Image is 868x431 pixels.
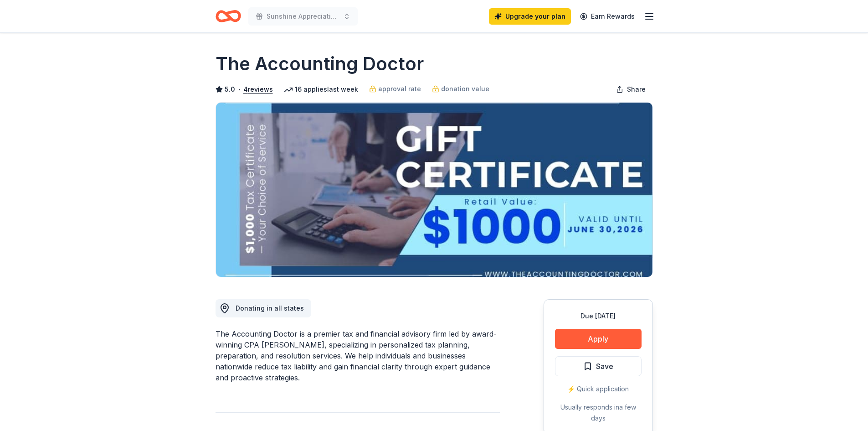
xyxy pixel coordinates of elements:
[555,384,642,395] div: ⚡️ Quick application
[267,11,339,22] span: Sunshine Appreciation Cart
[555,311,642,322] div: Due [DATE]
[575,8,640,25] a: Earn Rewards
[378,83,421,94] span: approval rate
[243,84,273,95] button: 4reviews
[216,51,424,77] h1: The Accounting Doctor
[236,304,304,312] span: Donating in all states
[284,84,358,95] div: 16 applies last week
[216,103,652,277] img: Image for The Accounting Doctor
[432,83,489,94] a: donation value
[609,80,653,99] button: Share
[627,84,646,95] span: Share
[237,86,241,93] span: •
[555,356,642,376] button: Save
[216,328,500,383] div: The Accounting Doctor is a premier tax and financial advisory firm led by award-winning CPA [PERS...
[369,83,421,94] a: approval rate
[555,402,642,424] div: Usually responds in a few days
[555,329,642,349] button: Apply
[248,7,358,26] button: Sunshine Appreciation Cart
[225,84,235,95] span: 5.0
[489,8,571,25] a: Upgrade your plan
[441,83,489,94] span: donation value
[216,5,241,27] a: Home
[596,360,613,372] span: Save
